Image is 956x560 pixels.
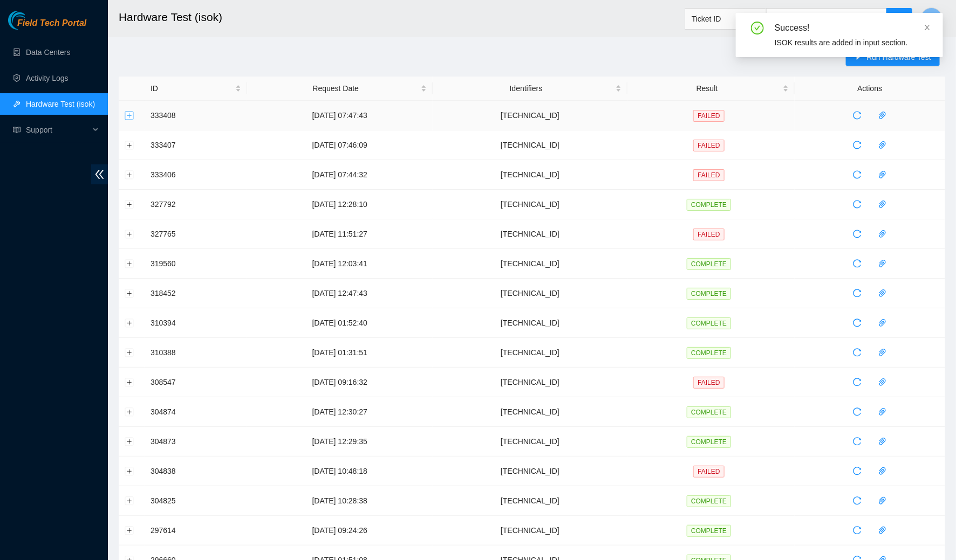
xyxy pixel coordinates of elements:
[433,101,628,130] td: [TECHNICAL_ID]
[875,259,891,268] span: paper-clip
[145,160,247,190] td: 333406
[849,166,866,183] button: reload
[125,378,134,386] button: Expand row
[693,229,724,240] span: FAILED
[849,374,866,391] button: reload
[247,279,433,308] td: [DATE] 12:47:43
[849,196,866,213] button: reload
[125,141,134,149] button: Expand row
[125,526,134,535] button: Expand row
[145,397,247,427] td: 304874
[849,170,865,179] span: reload
[849,319,865,327] span: reload
[874,166,891,183] button: paper-clip
[247,160,433,190] td: [DATE] 07:44:32
[687,199,731,211] span: COMPLETE
[875,141,891,149] span: paper-clip
[849,111,865,120] span: reload
[849,259,865,268] span: reload
[849,437,865,446] span: reload
[247,190,433,219] td: [DATE] 12:28:10
[247,516,433,545] td: [DATE] 09:24:26
[91,164,108,184] span: double-left
[874,522,891,539] button: paper-clip
[433,368,628,397] td: [TECHNICAL_ID]
[875,289,891,298] span: paper-clip
[849,522,866,539] button: reload
[247,486,433,516] td: [DATE] 10:28:38
[875,230,891,238] span: paper-clip
[849,285,866,302] button: reload
[875,200,891,209] span: paper-clip
[247,130,433,160] td: [DATE] 07:46:09
[145,190,247,219] td: 327792
[924,24,931,31] span: close
[875,378,891,386] span: paper-clip
[26,48,70,57] a: Data Centers
[693,377,724,389] span: FAILED
[875,526,891,535] span: paper-clip
[875,496,891,505] span: paper-clip
[125,348,134,357] button: Expand row
[849,407,865,416] span: reload
[433,219,628,249] td: [TECHNICAL_ID]
[874,196,891,213] button: paper-clip
[687,495,731,507] span: COMPLETE
[125,289,134,298] button: Expand row
[849,255,866,272] button: reload
[687,258,731,270] span: COMPLETE
[849,107,866,124] button: reload
[875,407,891,416] span: paper-clip
[849,136,866,154] button: reload
[17,18,86,29] span: Field Tech Portal
[247,219,433,249] td: [DATE] 11:51:27
[26,74,69,82] a: Activity Logs
[433,397,628,427] td: [TECHNICAL_ID]
[687,436,731,448] span: COMPLETE
[766,8,887,30] input: Enter text here...
[849,230,865,238] span: reload
[145,308,247,338] td: 310394
[247,308,433,338] td: [DATE] 01:52:40
[874,344,891,361] button: paper-clip
[433,190,628,219] td: [TECHNICAL_ID]
[751,22,764,34] span: check-circle
[849,462,866,480] button: reload
[125,111,134,120] button: Expand row
[875,348,891,357] span: paper-clip
[247,368,433,397] td: [DATE] 09:16:32
[247,338,433,368] td: [DATE] 01:31:51
[875,437,891,446] span: paper-clip
[849,289,865,298] span: reload
[125,170,134,179] button: Expand row
[687,288,731,300] span: COMPLETE
[433,338,628,368] td: [TECHNICAL_ID]
[849,314,866,331] button: reload
[433,516,628,545] td: [TECHNICAL_ID]
[875,111,891,120] span: paper-clip
[145,368,247,397] td: 308547
[145,101,247,130] td: 333408
[145,338,247,368] td: 310388
[687,406,731,418] span: COMPLETE
[125,407,134,416] button: Expand row
[247,101,433,130] td: [DATE] 07:47:43
[433,249,628,279] td: [TECHNICAL_ID]
[775,22,930,34] div: Success!
[145,486,247,516] td: 304825
[928,12,935,25] span: H
[247,457,433,486] td: [DATE] 10:48:18
[921,8,943,29] button: H
[874,433,891,450] button: paper-clip
[125,200,134,209] button: Expand row
[433,427,628,457] td: [TECHNICAL_ID]
[247,427,433,457] td: [DATE] 12:29:35
[849,403,866,420] button: reload
[849,344,866,361] button: reload
[693,466,724,478] span: FAILED
[849,141,865,149] span: reload
[849,348,865,357] span: reload
[145,457,247,486] td: 304838
[687,347,731,359] span: COMPLETE
[693,140,724,151] span: FAILED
